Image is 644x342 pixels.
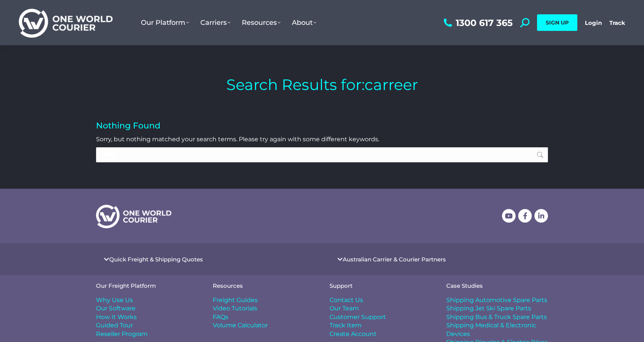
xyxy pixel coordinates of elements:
span: carreer [365,75,418,94]
h4: Our Freight Platform [96,283,198,289]
span: Our Software [96,304,136,313]
a: Shipping Jet Ski Spare Parts [446,304,548,313]
a: Guided Tour [96,321,198,330]
a: Track Item [330,321,431,330]
a: Our Platform [135,11,195,34]
span: Volume Calculator [213,321,268,330]
h1: Nothing Found [96,121,548,131]
a: Why Use Us [96,296,198,304]
a: SIGN UP [537,14,577,31]
a: Customer Support [330,313,431,321]
span: Shipping Bus & Truck Spare Parts [446,313,547,321]
span: Our Platform [141,18,189,27]
span: Shipping Jet Ski Spare Parts [446,304,531,313]
h4: Resources [213,283,314,289]
a: Volume Calculator [213,321,314,330]
span: Reseller Program [96,330,148,338]
span: Why Use Us [96,296,133,304]
a: Our Software [96,304,198,313]
h4: Case Studies [446,283,548,289]
a: Australian Carrier & Courier Partners [343,256,446,262]
a: Carriers [195,11,236,34]
a: Resources [236,11,286,34]
a: Login [585,19,602,26]
a: Shipping Automotive Spare Parts [446,296,548,304]
span: Customer Support [330,313,386,321]
a: Track [609,19,625,26]
a: Create Account [330,330,431,338]
a: Shipping Bus & Truck Spare Parts [446,313,548,321]
img: One World Courier [19,8,113,38]
a: Video Tutorials [213,304,314,313]
a: FAQs [213,313,314,321]
span: Resources [242,18,281,27]
span: Carriers [200,18,230,27]
span: Video Tutorials [213,304,257,313]
span: Track Item [330,321,362,330]
h1: Search Results for: [226,75,418,94]
a: 1300 617 365 [442,18,513,27]
a: How It Works [96,313,198,321]
a: About [286,11,322,34]
h4: Support [330,283,431,289]
span: Our Team [330,304,359,313]
span: Freight Guides [213,296,258,304]
span: Shipping Automotive Spare Parts [446,296,547,304]
span: SIGN UP [546,19,569,26]
span: FAQs [213,313,228,321]
span: Contact Us [330,296,363,304]
a: Contact Us [330,296,431,304]
span: Create Account [330,330,377,338]
span: Guided Tour [96,321,133,330]
span: How It Works [96,313,137,321]
a: Reseller Program [96,330,198,338]
p: Sorry, but nothing matched your search terms. Please try again with some different keywords. [96,135,548,144]
a: Quick Freight & Shipping Quotes [109,256,203,262]
a: Shipping Medical & Electronic Devices [446,321,548,338]
a: Freight Guides [213,296,314,304]
span: About [292,18,316,27]
a: Our Team [330,304,431,313]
